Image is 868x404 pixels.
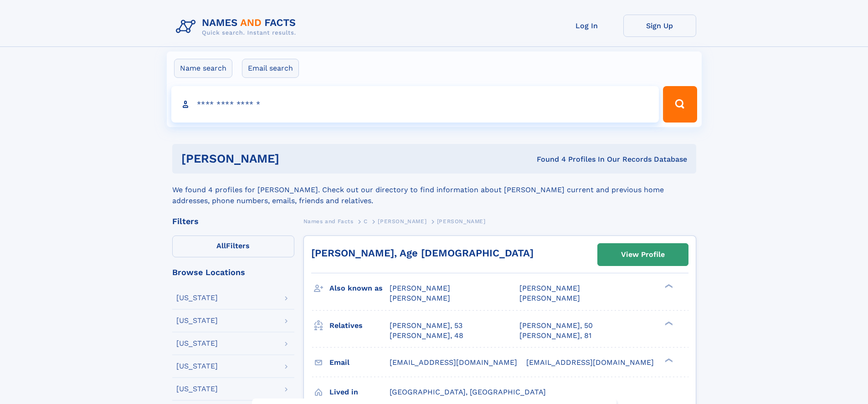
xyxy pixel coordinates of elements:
[390,358,517,367] span: [EMAIL_ADDRESS][DOMAIN_NAME]
[550,15,623,37] a: Log In
[172,268,294,276] div: Browse Locations
[519,331,591,341] a: [PERSON_NAME], 81
[408,154,687,164] div: Found 4 Profiles In Our Records Database
[311,247,534,259] a: [PERSON_NAME], Age [DEMOGRAPHIC_DATA]
[329,384,390,400] h3: Lived in
[172,235,294,257] label: Filters
[172,217,294,225] div: Filters
[176,385,218,393] div: [US_STATE]
[390,321,462,331] a: [PERSON_NAME], 53
[621,244,665,265] div: View Profile
[364,218,368,225] span: C
[329,318,390,333] h3: Relatives
[526,358,654,367] span: [EMAIL_ADDRESS][DOMAIN_NAME]
[623,15,696,37] a: Sign Up
[216,241,226,250] span: All
[176,294,218,302] div: [US_STATE]
[390,331,463,341] a: [PERSON_NAME], 48
[176,317,218,324] div: [US_STATE]
[176,363,218,370] div: [US_STATE]
[171,86,659,123] input: search input
[663,86,697,123] button: Search Button
[519,294,580,302] span: [PERSON_NAME]
[303,215,354,227] a: Names and Facts
[519,321,593,331] a: [PERSON_NAME], 50
[663,283,673,289] div: ❯
[364,215,368,227] a: C
[390,284,450,292] span: [PERSON_NAME]
[172,174,696,206] div: We found 4 profiles for [PERSON_NAME]. Check out our directory to find information about [PERSON_...
[242,59,299,78] label: Email search
[329,281,390,296] h3: Also known as
[378,218,426,225] span: [PERSON_NAME]
[437,218,486,225] span: [PERSON_NAME]
[519,284,580,292] span: [PERSON_NAME]
[174,59,232,78] label: Name search
[663,320,673,326] div: ❯
[390,294,450,302] span: [PERSON_NAME]
[663,357,673,363] div: ❯
[390,388,546,396] span: [GEOGRAPHIC_DATA], [GEOGRAPHIC_DATA]
[181,153,408,164] h1: [PERSON_NAME]
[598,244,688,266] a: View Profile
[172,15,303,39] img: Logo Names and Facts
[329,355,390,370] h3: Email
[176,340,218,347] div: [US_STATE]
[378,215,426,227] a: [PERSON_NAME]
